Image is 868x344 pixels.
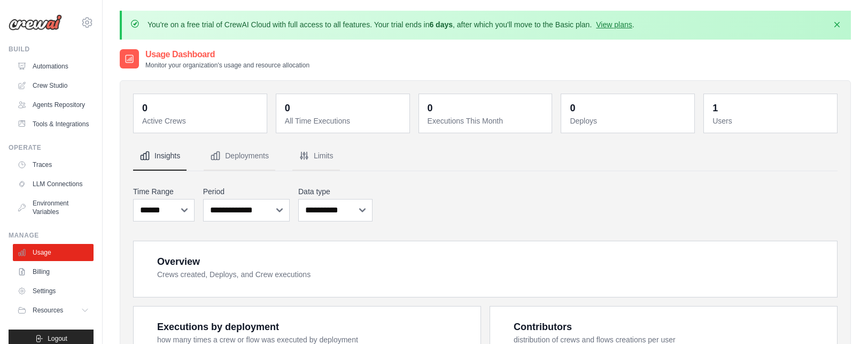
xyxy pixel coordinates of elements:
button: Limits [292,142,340,171]
div: 1 [712,101,718,116]
span: Resources [33,306,63,315]
div: Manage [9,231,94,240]
dt: Active Crews [142,116,260,126]
button: Deployments [204,142,275,171]
div: Build [9,45,94,53]
div: 0 [285,101,290,116]
span: Logout [48,334,67,343]
a: LLM Connections [13,175,94,193]
dt: Users [712,116,831,126]
div: 0 [428,101,433,116]
dt: All Time Executions [285,116,403,126]
nav: Tabs [133,142,838,171]
a: Billing [13,263,94,280]
a: Settings [13,282,94,300]
button: Insights [133,142,187,171]
a: Tools & Integrations [13,116,94,133]
label: Period [203,186,290,197]
div: Operate [9,143,94,152]
div: 0 [142,101,148,116]
img: Logo [9,14,62,30]
p: You're on a free trial of CrewAI Cloud with full access to all features. Your trial ends in , aft... [148,19,634,30]
div: Overview [157,254,200,269]
label: Time Range [133,186,195,197]
strong: 6 days [429,20,453,29]
a: View plans [596,20,632,29]
a: Automations [13,58,94,75]
div: 0 [570,101,575,116]
a: Crew Studio [13,77,94,94]
p: Monitor your organization's usage and resource allocation [145,61,309,70]
a: Agents Repository [13,96,94,113]
dt: Executions This Month [428,116,546,126]
dt: Deploys [570,116,688,126]
a: Usage [13,244,94,261]
a: Traces [13,156,94,173]
div: Executions by deployment [157,319,279,334]
button: Resources [13,302,94,319]
div: Contributors [514,319,572,334]
a: Environment Variables [13,195,94,220]
label: Data type [298,186,373,197]
h2: Usage Dashboard [145,48,309,61]
dt: Crews created, Deploys, and Crew executions [157,269,824,280]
